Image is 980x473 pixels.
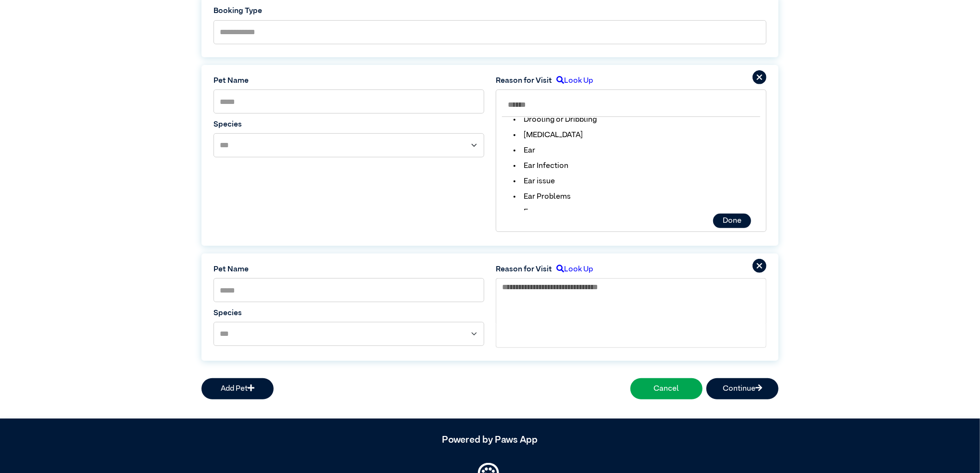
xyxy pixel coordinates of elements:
[214,119,484,130] label: Species
[496,264,552,275] label: Reason for Visit
[506,129,591,141] li: [MEDICAL_DATA]
[496,75,552,87] label: Reason for Visit
[506,145,543,156] li: Ear
[506,191,578,203] li: Ear Problems
[214,264,484,275] label: Pet Name
[506,160,576,172] li: Ear Infection
[552,264,593,275] label: Look Up
[214,307,484,319] label: Species
[713,214,751,228] button: Done
[201,378,274,399] button: Add Pet
[706,378,779,399] button: Continue
[506,114,604,126] li: Drooling or Dribbling
[506,206,547,218] li: Ears
[506,176,563,187] li: Ear issue
[214,5,766,17] label: Booking Type
[201,434,779,446] h5: Powered by Paws App
[214,75,484,87] label: Pet Name
[552,75,593,87] label: Look Up
[630,378,703,399] button: Cancel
